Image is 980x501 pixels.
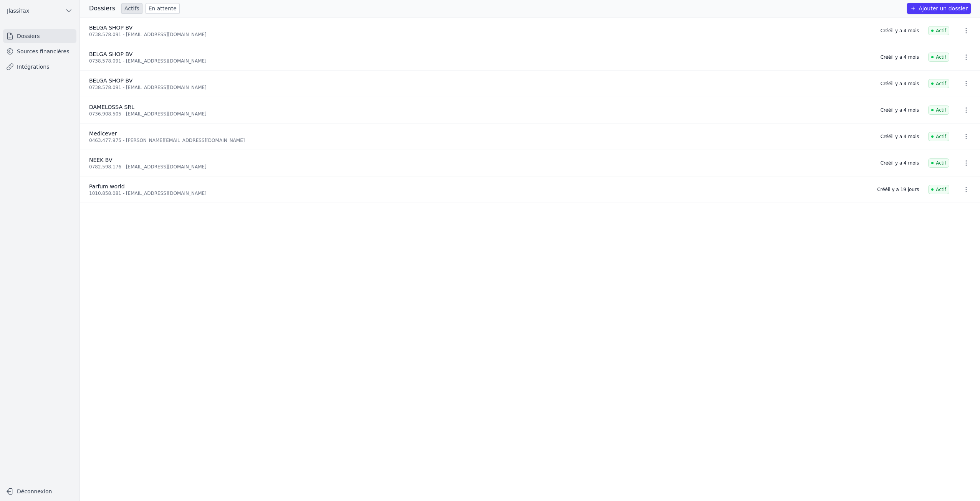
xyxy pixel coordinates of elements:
[3,5,76,17] button: JlassiTax
[877,186,919,193] div: Créé il y a 19 jours
[907,3,971,14] button: Ajouter un dossier
[89,51,132,57] span: BELGA SHOP BV
[7,7,29,15] span: JlassiTax
[89,137,871,143] div: 0463.477.975 - [PERSON_NAME][EMAIL_ADDRESS][DOMAIN_NAME]
[3,485,76,498] button: Déconnexion
[928,132,949,141] span: Actif
[89,4,115,13] h3: Dossiers
[89,130,117,137] span: Medicever
[89,164,871,170] div: 0782.598.176 - [EMAIL_ADDRESS][DOMAIN_NAME]
[928,79,949,88] span: Actif
[928,158,949,168] span: Actif
[3,29,76,43] a: Dossiers
[89,25,132,31] span: BELGA SHOP BV
[121,3,142,14] a: Actifs
[3,44,76,58] a: Sources financières
[89,157,113,163] span: NEEK BV
[89,190,868,196] div: 1010.858.081 - [EMAIL_ADDRESS][DOMAIN_NAME]
[3,60,76,74] a: Intégrations
[89,31,871,38] div: 0738.578.091 - [EMAIL_ADDRESS][DOMAIN_NAME]
[89,183,125,190] span: Parfum world
[89,84,871,91] div: 0738.578.091 - [EMAIL_ADDRESS][DOMAIN_NAME]
[928,105,949,115] span: Actif
[89,58,871,64] div: 0738.578.091 - [EMAIL_ADDRESS][DOMAIN_NAME]
[928,26,949,35] span: Actif
[928,185,949,194] span: Actif
[146,3,180,14] a: En attente
[89,104,134,110] span: DAMELOSSA SRL
[881,160,919,166] div: Créé il y a 4 mois
[881,81,919,87] div: Créé il y a 4 mois
[881,107,919,113] div: Créé il y a 4 mois
[89,111,871,117] div: 0736.908.505 - [EMAIL_ADDRESS][DOMAIN_NAME]
[881,54,919,60] div: Créé il y a 4 mois
[928,53,949,62] span: Actif
[881,133,919,140] div: Créé il y a 4 mois
[89,77,132,84] span: BELGA SHOP BV
[881,28,919,34] div: Créé il y a 4 mois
